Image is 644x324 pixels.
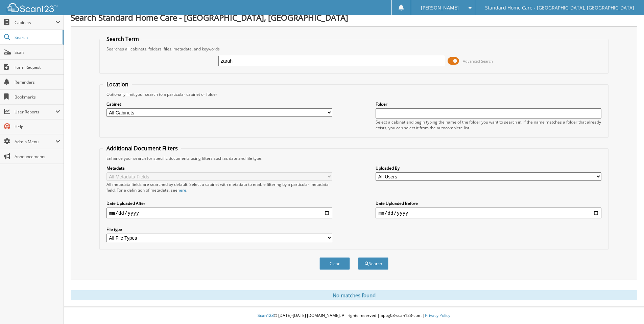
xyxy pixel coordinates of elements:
label: Uploaded By [376,165,601,171]
button: Clear [319,257,350,270]
span: User Reports [15,109,55,115]
a: Privacy Policy [425,312,450,318]
label: File type [106,226,332,232]
button: Search [358,257,388,270]
span: Help [15,124,60,130]
span: Form Request [15,64,60,70]
div: All metadata fields are searched by default. Select a cabinet with metadata to enable filtering b... [106,181,332,193]
span: Reminders [15,79,60,85]
a: here [177,187,186,193]
label: Metadata [106,165,332,171]
div: Optionally limit your search to a particular cabinet or folder [103,91,605,97]
span: Standard Home Care - [GEOGRAPHIC_DATA], [GEOGRAPHIC_DATA] [485,6,634,10]
legend: Location [103,81,132,88]
div: Searches all cabinets, folders, files, metadata, and keywords [103,46,605,52]
label: Folder [376,101,601,107]
h1: Search Standard Home Care - [GEOGRAPHIC_DATA], [GEOGRAPHIC_DATA] [71,12,637,23]
span: Advanced Search [463,59,493,64]
span: Announcements [15,154,60,159]
label: Date Uploaded Before [376,200,601,206]
span: Search [15,35,59,40]
span: Bookmarks [15,94,60,100]
div: © [DATE]-[DATE] [DOMAIN_NAME]. All rights reserved | appg03-scan123-com | [64,307,644,324]
input: end [376,208,601,218]
iframe: Chat Widget [610,291,644,324]
legend: Additional Document Filters [103,145,181,152]
span: Scan [15,49,60,55]
label: Date Uploaded After [106,200,332,206]
span: [PERSON_NAME] [421,6,459,10]
div: Select a cabinet and begin typing the name of the folder you want to search in. If the name match... [376,119,601,131]
div: Enhance your search for specific documents using filters such as date and file type. [103,155,605,161]
label: Cabinet [106,101,332,107]
span: Cabinets [15,20,55,25]
span: Admin Menu [15,139,55,145]
img: scan123-logo-white.svg [7,3,57,12]
span: Scan123 [258,312,274,318]
legend: Search Term [103,35,142,43]
div: No matches found [71,290,637,300]
input: start [106,208,332,218]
